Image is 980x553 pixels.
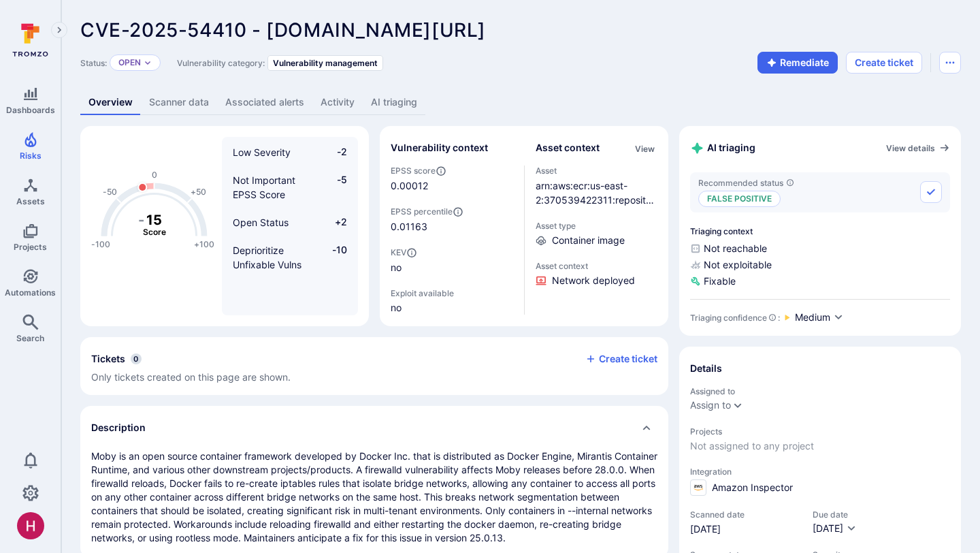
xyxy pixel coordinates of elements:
[391,141,488,155] h2: Vulnerability context
[768,313,777,321] svg: AI Triaging Agent self-evaluates the confidence behind recommended status based on the depth and ...
[391,206,513,217] span: EPSS percentile
[217,90,312,115] a: Associated alerts
[690,522,799,536] span: [DATE]
[17,512,44,539] img: ACg8ocKzQzwPSwOZT_k9C736TfcBpCStqIZdMR9gXOhJgTaH9y_tsw=s96-c
[80,90,961,115] div: Vulnerability tabs
[391,261,513,274] span: no
[690,362,722,375] h2: Details
[536,165,658,176] span: Asset
[138,212,144,228] tspan: -
[690,242,950,255] span: Not reachable
[690,258,950,272] span: Not exploitable
[177,58,265,68] span: Vulnerability category:
[312,90,363,115] a: Activity
[152,170,157,180] text: 0
[194,239,214,249] text: +100
[391,247,513,258] span: KEV
[698,178,794,188] span: Recommended status
[80,18,486,42] span: CVE-2025-54410 - [DOMAIN_NAME][URL]
[91,352,125,366] h2: Tickets
[143,227,166,237] text: Score
[813,522,857,536] button: [DATE]
[813,509,857,520] span: Due date
[191,187,206,197] text: +50
[690,426,950,437] span: Projects
[757,52,838,74] button: Remediate
[732,400,743,411] button: Expand dropdown
[80,337,668,395] div: Collapse
[91,239,110,249] text: -100
[690,386,950,396] span: Assigned to
[632,144,657,154] button: View
[712,481,793,494] span: Amazon Inspector
[920,181,942,203] button: Accept recommended status
[690,313,780,323] div: Triaging confidence :
[267,55,383,71] div: Vulnerability management
[690,400,731,411] button: Assign to
[54,25,64,36] i: Expand navigation menu
[6,105,55,115] span: Dashboards
[146,212,162,228] tspan: 15
[91,421,146,434] h2: Description
[391,165,513,176] span: EPSS score
[233,174,295,200] span: Not Important EPSS Score
[690,141,755,155] h2: AI triaging
[321,145,347,159] span: -2
[5,287,56,298] span: Automations
[585,353,657,365] button: Create ticket
[536,261,658,271] span: Asset context
[391,288,454,298] span: Exploit available
[51,22,67,38] button: Expand navigation menu
[91,449,657,545] p: Moby is an open source container framework developed by Docker Inc. that is distributed as Docker...
[786,178,794,187] svg: AI triaging agent's recommendation for vulnerability status
[233,217,289,228] span: Open Status
[690,467,950,477] span: Integration
[321,173,347,202] span: -5
[632,141,657,155] div: Click to view all asset context details
[80,406,668,449] div: Collapse description
[16,333,44,343] span: Search
[131,353,142,364] span: 0
[536,180,657,263] a: arn:aws:ecr:us-east-2:370539422311:repository/terrascan/sha256:99fb441c0d3cb1fceda4f5f4a893b88694...
[552,234,625,247] span: Container image
[103,187,117,197] text: -50
[886,142,950,153] a: View details
[233,146,291,158] span: Low Severity
[846,52,922,74] button: Create ticket
[141,90,217,115] a: Scanner data
[17,512,44,539] div: Harshil Parikh
[698,191,781,207] p: False positive
[552,274,635,287] span: Click to view evidence
[363,90,425,115] a: AI triaging
[144,59,152,67] button: Expand dropdown
[80,90,141,115] a: Overview
[391,301,513,315] span: no
[16,196,45,206] span: Assets
[321,243,347,272] span: -10
[20,151,42,161] span: Risks
[690,439,950,453] span: Not assigned to any project
[391,179,428,193] span: 0.00012
[795,311,844,325] button: Medium
[795,311,830,324] span: Medium
[813,509,857,536] div: Due date field
[690,509,799,520] span: Scanned date
[321,215,347,230] span: +2
[80,337,668,395] section: tickets card
[80,58,107,68] span: Status:
[690,226,950,236] span: Triaging context
[91,371,291,383] span: Only tickets created on this page are shown.
[233,244,301,270] span: Deprioritize Unfixable Vulns
[536,221,658,231] span: Asset type
[14,242,47,252] span: Projects
[813,522,843,534] span: [DATE]
[127,212,182,238] g: The vulnerability score is based on the parameters defined in the settings
[391,220,513,234] span: 0.01163
[536,141,600,155] h2: Asset context
[118,57,141,68] button: Open
[939,52,961,74] button: Options menu
[690,274,950,288] span: Fixable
